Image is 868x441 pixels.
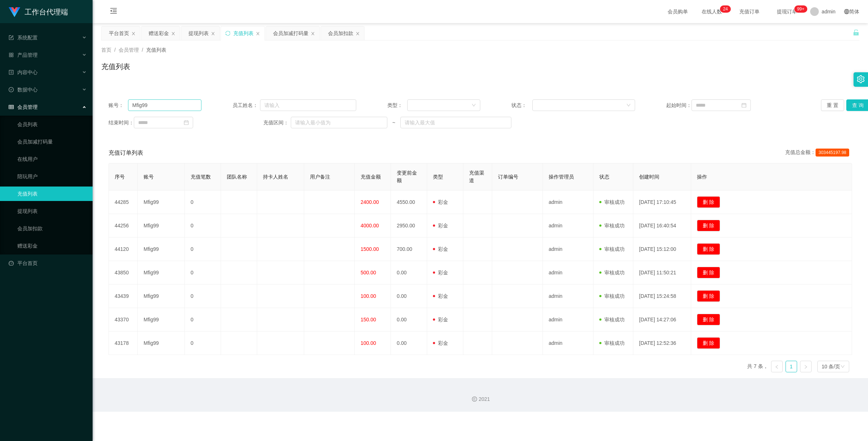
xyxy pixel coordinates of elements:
td: admin [543,237,593,261]
span: 审核成功 [599,246,625,252]
h1: 充值列表 [101,61,130,72]
td: [DATE] 11:50:21 [633,261,691,284]
i: 图标: close [356,31,360,36]
span: 彩金 [433,270,448,275]
td: Mfig99 [138,190,185,214]
sup: 24 [720,5,731,13]
button: 删 除 [697,220,720,231]
img: logo.9652507e.png [9,7,20,17]
td: [DATE] 12:52:36 [633,331,691,355]
i: 图标: left [775,365,779,369]
span: 充值区间： [263,119,291,127]
span: 2400.00 [361,199,379,205]
i: 图标: calendar [741,103,746,108]
span: 提现订单 [773,9,801,14]
li: 1 [786,361,797,372]
li: 共 7 条， [747,361,768,372]
i: 图标: setting [857,75,865,83]
td: Mfig99 [138,261,185,284]
span: 彩金 [433,223,448,228]
td: 0 [185,190,221,214]
div: 赠送彩金 [149,26,169,40]
span: 彩金 [433,199,448,205]
td: 43850 [109,261,138,284]
h1: 工作台代理端 [25,0,68,23]
span: 序号 [115,174,125,180]
span: / [114,47,116,53]
span: 4000.00 [361,223,379,228]
span: 1500.00 [361,246,379,252]
td: 44120 [109,237,138,261]
span: 操作管理员 [549,174,574,180]
li: 下一页 [800,361,812,372]
td: 0.00 [391,331,427,355]
span: 审核成功 [599,270,625,275]
span: ~ [387,119,400,127]
span: 类型 [433,174,443,180]
div: 2021 [98,395,862,403]
span: 彩金 [433,317,448,322]
i: 图标: unlock [853,29,859,36]
i: 图标: down [626,103,631,108]
td: admin [543,190,593,214]
a: 提现列表 [17,204,87,218]
span: 会员管理 [119,47,139,53]
i: 图标: profile [9,70,14,75]
span: 303445197.98 [816,149,849,157]
i: 图标: global [844,9,849,14]
span: 员工姓名： [233,102,260,109]
td: 43439 [109,284,138,308]
button: 删 除 [697,196,720,208]
span: 数据中心 [9,87,38,93]
span: 在线人数 [698,9,726,14]
td: Mfig99 [138,284,185,308]
span: 审核成功 [599,223,625,228]
span: 变更前金额 [397,170,417,183]
span: 充值列表 [146,47,166,53]
span: 审核成功 [599,340,625,346]
i: 图标: menu-fold [101,0,126,23]
span: 会员管理 [9,104,38,110]
span: 产品管理 [9,52,38,58]
td: Mfig99 [138,237,185,261]
span: 账号： [109,102,128,109]
span: 系统配置 [9,35,38,40]
button: 删 除 [697,267,720,278]
i: 图标: close [211,31,215,36]
td: Mfig99 [138,308,185,331]
td: 0 [185,237,221,261]
button: 删 除 [697,314,720,325]
i: 图标: form [9,35,14,40]
i: 图标: close [311,31,315,36]
button: 删 除 [697,243,720,255]
td: admin [543,331,593,355]
span: 审核成功 [599,317,625,322]
span: 充值渠道 [469,170,484,183]
span: 彩金 [433,340,448,346]
td: 0.00 [391,261,427,284]
td: admin [543,214,593,237]
td: 43370 [109,308,138,331]
td: admin [543,261,593,284]
a: 陪玩用户 [17,169,87,184]
span: 500.00 [361,270,376,275]
i: 图标: down [472,103,476,108]
td: admin [543,284,593,308]
a: 图标: dashboard平台首页 [9,256,87,270]
li: 上一页 [771,361,783,372]
span: / [142,47,143,53]
td: [DATE] 15:24:58 [633,284,691,308]
span: 首页 [101,47,111,53]
span: 充值订单 [736,9,763,14]
td: 0 [185,261,221,284]
sup: 1016 [794,5,807,13]
span: 审核成功 [599,199,625,205]
input: 请输入 [128,99,201,111]
a: 1 [786,361,797,372]
input: 请输入最大值 [400,117,511,128]
span: 审核成功 [599,293,625,299]
td: 43178 [109,331,138,355]
input: 请输入 [260,99,357,111]
i: 图标: close [256,31,260,36]
td: 700.00 [391,237,427,261]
